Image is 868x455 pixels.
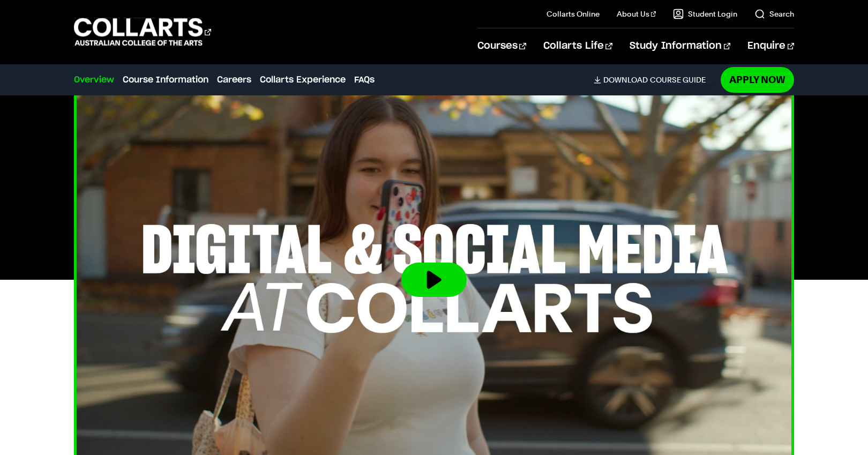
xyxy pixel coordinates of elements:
span: Download [603,75,648,85]
a: About Us [617,9,656,19]
a: Collarts Experience [260,73,346,86]
a: Courses [477,28,526,64]
a: Course Information [123,73,208,86]
a: Study Information [630,28,730,64]
a: Careers [217,73,251,86]
a: DownloadCourse Guide [594,75,714,85]
a: Student Login [673,9,737,19]
a: FAQs [354,73,375,86]
a: Enquire [747,28,794,64]
div: Go to homepage [74,17,211,47]
a: Overview [74,73,114,86]
a: Collarts Online [547,9,600,19]
a: Search [754,9,794,19]
a: Collarts Life [543,28,612,64]
a: Apply Now [721,67,794,92]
